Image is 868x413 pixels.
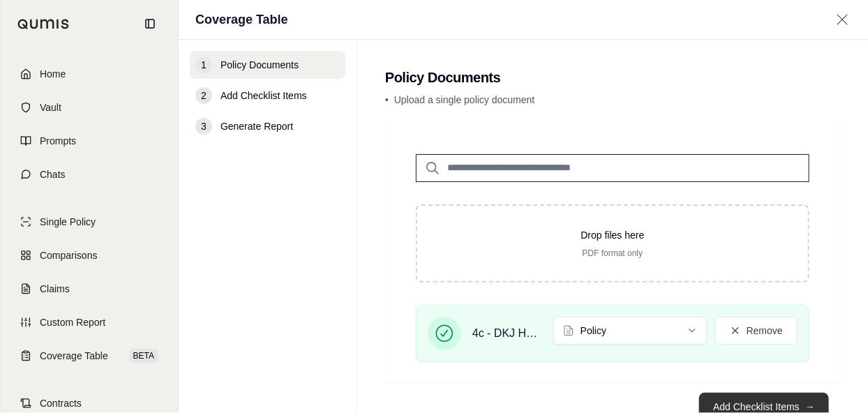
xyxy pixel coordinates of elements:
[40,282,70,296] span: Claims
[195,57,212,73] div: 1
[40,315,105,329] span: Custom Report
[40,349,108,363] span: Coverage Table
[195,10,288,29] h1: Coverage Table
[220,89,307,103] span: Add Checklist Items
[9,92,170,123] a: Vault
[220,58,299,72] span: Policy Documents
[9,273,170,304] a: Claims
[385,68,840,87] h2: Policy Documents
[440,248,786,259] p: PDF format only
[40,134,76,148] span: Prompts
[129,349,158,363] span: BETA
[139,13,161,35] button: Collapse sidebar
[40,67,66,81] span: Home
[40,100,61,114] span: Vault
[195,87,212,104] div: 2
[715,317,798,345] button: Remove
[195,118,212,135] div: 3
[472,325,542,342] span: 4c - DKJ Hanover.pdf
[9,240,170,271] a: Comparisons
[40,167,66,181] span: Chats
[9,307,170,338] a: Custom Report
[17,19,70,29] img: Qumis Logo
[220,119,293,133] span: Generate Report
[9,340,170,371] a: Coverage TableBETA
[9,206,170,237] a: Single Policy
[440,228,786,242] p: Drop files here
[9,59,170,89] a: Home
[40,248,97,262] span: Comparisons
[394,94,535,105] span: Upload a single policy document
[40,396,82,410] span: Contracts
[385,94,389,105] span: •
[40,215,96,229] span: Single Policy
[9,159,170,190] a: Chats
[9,126,170,156] a: Prompts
